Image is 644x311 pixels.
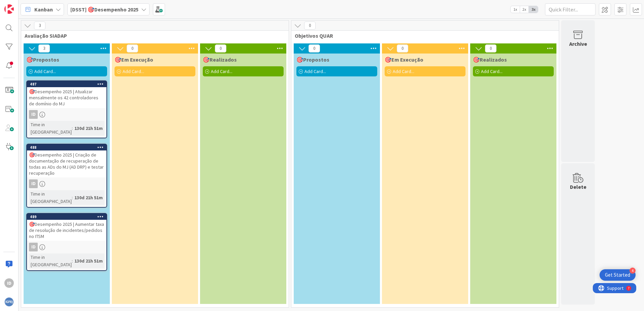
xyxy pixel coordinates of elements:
a: 487🎯Desempenho 2025 | Atualizar mensalmente os 42 controladores de domínio do MJIDTime in [GEOGRA... [26,80,107,138]
div: 🎯Desempenho 2025 | Atualizar mensalmente os 42 controladores de domínio do MJ [27,87,106,108]
div: 487🎯Desempenho 2025 | Atualizar mensalmente os 42 controladores de domínio do MJ [27,81,106,108]
span: 0 [127,44,138,53]
a: 489🎯Desempenho 2025 | Aumentar taxa de resolução de incidentes/pedidos no ITSMIDTime in [GEOGRAPH... [26,213,107,271]
span: 0 [485,44,496,53]
span: 🎯Em Execução [115,56,153,63]
span: 0 [397,44,408,53]
div: Delete [570,183,586,191]
a: 488🎯Desempenho 2025 | Criação de documentação de recuperação de todas as ADs do MJ (AD DRP) e tes... [26,144,107,208]
div: 130d 21h 51m [73,257,104,265]
img: avatar [4,297,14,307]
div: 7 [35,3,37,8]
div: 🎯Desempenho 2025 | Aumentar taxa de resolução de incidentes/pedidos no ITSM [27,220,106,241]
span: 0 [309,44,320,53]
div: 489 [30,214,106,219]
span: Avaliação SIADAP [25,32,280,39]
div: ID [29,179,38,188]
span: Support [14,1,31,9]
div: 487 [30,82,106,87]
div: ID [29,243,38,251]
div: Open Get Started checklist, remaining modules: 4 [600,269,636,281]
span: : [72,194,73,201]
div: Time in [GEOGRAPHIC_DATA] [29,190,72,205]
span: 🎯Realizados [203,56,237,63]
input: Quick Filter... [545,3,595,15]
span: : [72,125,73,132]
span: 0 [215,44,226,53]
span: 2x [520,6,529,13]
span: Add Card... [481,68,503,74]
div: ID [4,278,14,288]
span: 3x [529,6,538,13]
div: 130d 21h 51m [73,194,104,201]
span: Add Card... [123,68,144,74]
div: 4 [630,268,636,274]
span: Kanban [34,5,53,13]
div: ID [27,243,106,251]
span: 🎯Propostos [26,56,59,63]
div: Time in [GEOGRAPHIC_DATA] [29,253,72,268]
span: Add Card... [34,68,56,74]
div: Time in [GEOGRAPHIC_DATA] [29,121,72,136]
span: Objetivos QUAR [295,32,550,39]
div: 🎯Desempenho 2025 | Criação de documentação de recuperação de todas as ADs do MJ (AD DRP) e testar... [27,150,106,177]
div: 488 [30,145,106,150]
div: ID [27,110,106,119]
div: ID [29,110,38,119]
div: 489🎯Desempenho 2025 | Aumentar taxa de resolução de incidentes/pedidos no ITSM [27,214,106,241]
span: : [72,257,73,265]
span: Add Card... [211,68,232,74]
span: 3 [34,22,45,30]
b: [DSST] 🎯Desempenho 2025 [70,6,138,13]
div: 489 [27,214,106,220]
div: Archive [569,40,587,48]
div: 487 [27,81,106,87]
img: Visit kanbanzone.com [4,4,14,14]
div: 130d 21h 51m [73,125,104,132]
span: 3 [38,44,50,53]
span: 🎯Em Execução [385,56,423,63]
span: Add Card... [393,68,414,74]
span: 🎯Propostos [296,56,329,63]
span: Add Card... [304,68,326,74]
div: 488🎯Desempenho 2025 | Criação de documentação de recuperação de todas as ADs do MJ (AD DRP) e tes... [27,144,106,177]
span: 0 [304,22,316,30]
span: 🎯Realizados [473,56,507,63]
div: ID [27,179,106,188]
span: 1x [511,6,520,13]
div: Get Started [605,272,630,278]
div: 488 [27,144,106,150]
